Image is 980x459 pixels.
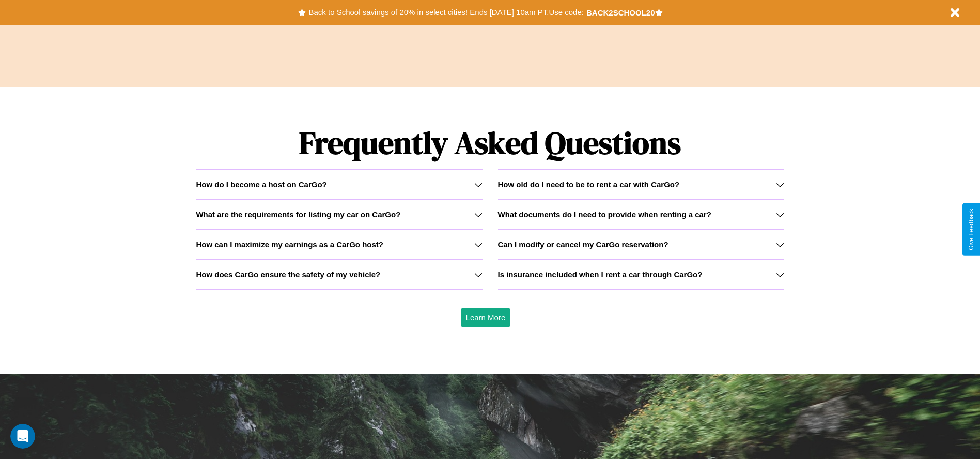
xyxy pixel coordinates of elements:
[461,308,511,327] button: Learn More
[586,8,655,17] b: BACK2SCHOOL20
[196,270,380,279] h3: How does CarGo ensure the safety of my vehicle?
[196,116,784,169] h1: Frequently Asked Questions
[968,209,975,250] div: Give Feedback
[498,240,668,249] h3: Can I modify or cancel my CarGo reservation?
[196,180,326,189] h3: How do I become a host on CarGo?
[10,424,35,449] iframe: Intercom live chat
[498,180,680,189] h3: How old do I need to be to rent a car with CarGo?
[306,5,586,20] button: Back to School savings of 20% in select cities! Ends [DATE] 10am PT.Use code:
[498,270,703,279] h3: Is insurance included when I rent a car through CarGo?
[196,240,383,249] h3: How can I maximize my earnings as a CarGo host?
[498,210,711,219] h3: What documents do I need to provide when renting a car?
[196,210,400,219] h3: What are the requirements for listing my car on CarGo?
